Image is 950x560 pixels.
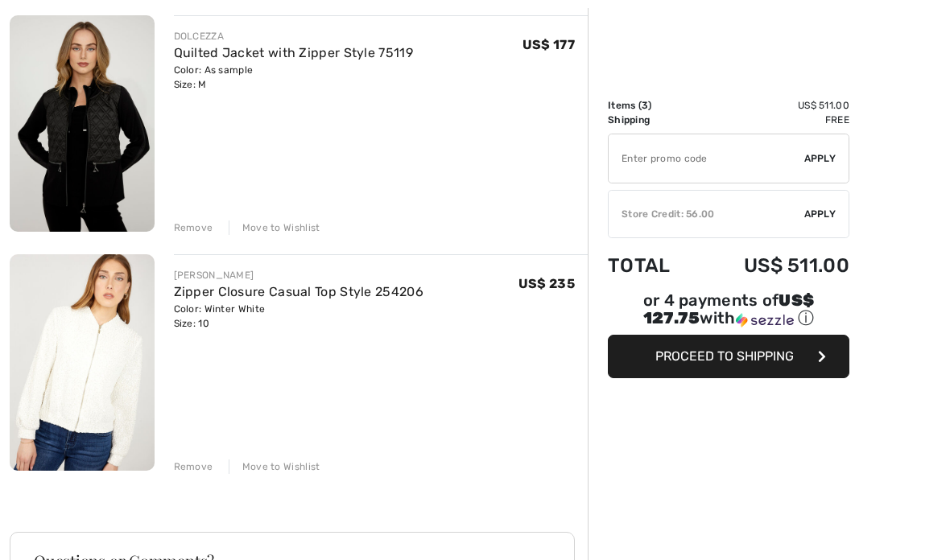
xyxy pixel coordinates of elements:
[697,113,849,127] td: Free
[174,29,413,43] div: DOLCEZZA
[643,290,815,327] span: US$ 127.75
[697,238,849,293] td: US$ 511.00
[10,15,155,232] img: Quilted Jacket with Zipper Style 75119
[518,276,575,291] span: US$ 235
[174,284,423,299] a: Zipper Closure Casual Top Style 254206
[608,335,849,378] button: Proceed to Shipping
[608,113,697,127] td: Shipping
[174,220,213,235] div: Remove
[174,459,213,474] div: Remove
[804,207,836,221] span: Apply
[697,98,849,113] td: US$ 511.00
[642,100,648,111] span: 3
[10,254,155,471] img: Zipper Closure Casual Top Style 254206
[609,207,804,221] div: Store Credit: 56.00
[804,151,836,166] span: Apply
[736,313,794,327] img: Sezzle
[655,348,794,364] span: Proceed to Shipping
[609,134,804,183] input: Promo code
[608,293,849,335] div: or 4 payments ofUS$ 127.75withSezzle Click to learn more about Sezzle
[174,302,423,331] div: Color: Winter White Size: 10
[229,459,320,474] div: Move to Wishlist
[608,238,697,293] td: Total
[608,293,849,329] div: or 4 payments of with
[174,63,413,92] div: Color: As sample Size: M
[608,98,697,113] td: Items ( )
[229,220,320,235] div: Move to Wishlist
[174,45,413,60] a: Quilted Jacket with Zipper Style 75119
[522,37,575,52] span: US$ 177
[174,268,423,282] div: [PERSON_NAME]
